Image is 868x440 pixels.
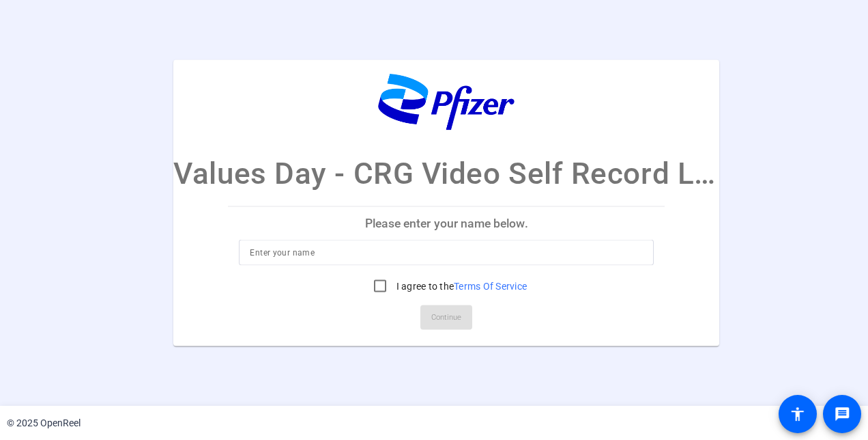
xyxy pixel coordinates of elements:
[7,416,81,430] div: © 2025 OpenReel
[394,279,527,292] label: I agree to the
[378,74,515,130] img: company-logo
[454,280,527,291] a: Terms Of Service
[228,206,665,239] p: Please enter your name below.
[834,406,850,422] mat-icon: message
[790,406,806,422] mat-icon: accessibility
[250,244,643,260] input: Enter your name
[173,150,719,195] p: Values Day - CRG Video Self Record Link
